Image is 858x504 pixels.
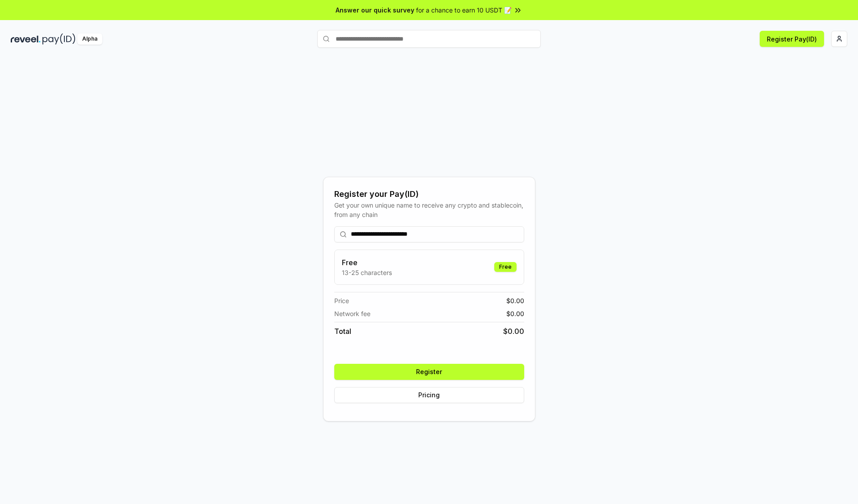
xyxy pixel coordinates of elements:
[11,33,41,45] img: reveel_dark
[760,31,824,47] button: Register Pay(ID)
[42,33,76,45] img: pay_id
[334,309,370,318] span: Network fee
[334,364,524,380] button: Register
[494,262,517,272] div: Free
[503,326,524,337] span: $ 0.00
[342,268,392,277] p: 13-25 characters
[334,326,351,337] span: Total
[334,188,524,200] div: Register your Pay(ID)
[334,296,349,305] span: Price
[334,200,524,219] div: Get your own unique name to receive any crypto and stablecoin, from any chain
[336,5,414,15] span: Answer our quick survey
[416,5,512,15] span: for a chance to earn 10 USDT 📝
[77,33,102,45] div: Alpha
[506,296,524,305] span: $ 0.00
[334,387,524,403] button: Pricing
[506,309,524,318] span: $ 0.00
[342,257,392,268] h3: Free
